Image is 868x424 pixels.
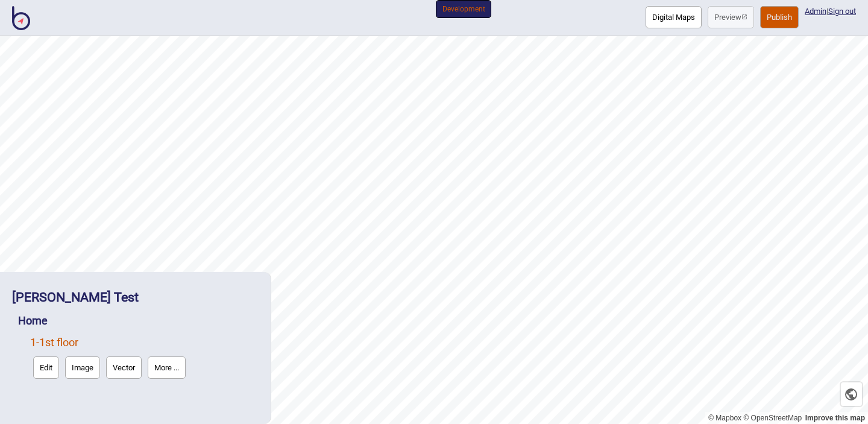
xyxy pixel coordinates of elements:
a: Vector [103,353,145,382]
a: Edit [30,353,62,382]
div: 1st floor [30,332,259,382]
a: Map feedback [805,414,865,422]
a: [PERSON_NAME] Test [12,290,139,305]
a: Home [18,314,48,327]
a: Mapbox [708,414,741,422]
a: Image [62,353,103,382]
button: More ... [148,356,186,379]
div: Home [18,310,259,332]
button: Vector [106,356,142,379]
button: Digital Maps [646,6,702,28]
button: Edit [33,356,59,379]
a: Admin [805,7,826,16]
a: Previewpreview [708,6,754,28]
button: Sign out [828,7,856,16]
span: | [805,7,828,16]
a: 1-1st floor [30,336,78,349]
button: Preview [708,6,754,28]
img: preview [741,14,747,20]
button: Publish [760,6,799,28]
img: BindiMaps CMS [12,6,30,30]
div: Kelly Test [12,284,259,310]
a: OpenStreetMap [743,414,802,422]
button: Image [65,356,100,379]
a: More ... [145,353,189,382]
